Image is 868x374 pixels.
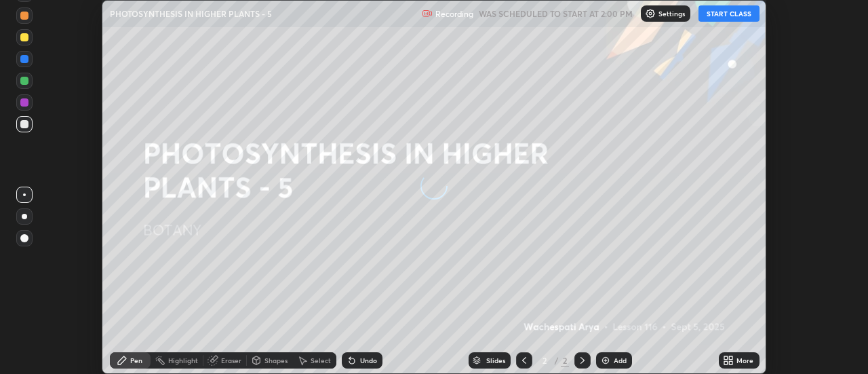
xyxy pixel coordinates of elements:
img: recording.375f2c34.svg [422,8,433,19]
img: add-slide-button [600,355,611,366]
button: START CLASS [698,5,759,22]
h5: WAS SCHEDULED TO START AT 2:00 PM [479,7,633,20]
div: 2 [538,356,551,364]
div: Slides [486,357,505,364]
p: Settings [658,10,685,17]
div: Select [311,357,331,364]
p: Recording [435,9,473,19]
div: Eraser [221,357,241,364]
div: Add [614,357,627,364]
div: Highlight [168,357,198,364]
div: / [554,356,558,364]
div: Pen [130,357,142,364]
div: Undo [360,357,377,364]
div: 2 [561,354,569,367]
img: class-settings-icons [645,8,656,19]
p: PHOTOSYNTHESIS IN HIGHER PLANTS - 5 [110,8,272,19]
div: Shapes [264,357,288,364]
div: More [736,357,753,364]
